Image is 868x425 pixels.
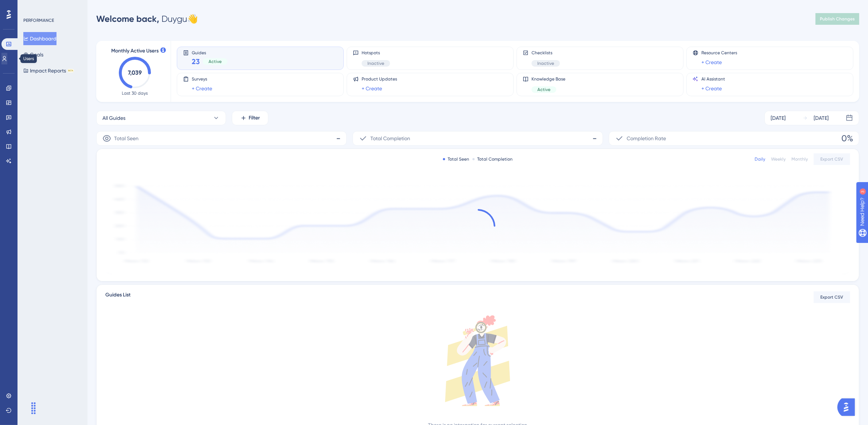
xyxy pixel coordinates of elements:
span: Inactive [537,60,554,66]
div: Total Seen [443,156,470,162]
div: BETA [67,69,74,72]
button: Export CSV [814,153,850,165]
span: Knowledge Base [532,76,565,82]
button: Export CSV [814,291,850,303]
span: - [592,133,597,144]
div: Duygu 👋 [96,13,198,25]
span: Active [537,87,550,93]
div: Total Completion [472,156,513,162]
span: Total Seen [114,134,139,143]
div: Daily [755,156,765,162]
button: All Guides [96,111,226,125]
span: Guides [192,50,227,55]
span: Welcome back, [96,13,159,24]
span: Need Help? [17,2,46,11]
button: Goals [23,48,43,61]
span: Export CSV [821,156,844,162]
span: Resource Centers [701,50,737,56]
span: Hotspots [362,50,390,56]
span: Monthly Active Users [111,47,159,55]
div: PERFORMANCE [23,17,54,23]
span: - [336,133,340,144]
text: 7,039 [128,69,142,76]
span: All Guides [102,114,125,122]
div: [DATE] [771,114,786,122]
span: Checklists [532,50,560,56]
span: Product Updates [362,76,397,82]
span: Export CSV [821,294,844,300]
span: Active [209,59,222,64]
span: Publish Changes [820,16,855,22]
button: Filter [232,111,268,125]
a: + Create [701,58,722,67]
span: Last 30 days [122,90,148,96]
a: + Create [701,84,722,93]
div: [DATE] [814,114,829,122]
span: Surveys [192,76,212,82]
span: 0% [841,133,853,144]
span: Guides List [105,291,131,304]
iframe: UserGuiding AI Assistant Launcher [837,396,859,418]
a: + Create [192,84,212,93]
button: Impact ReportsBETA [23,64,74,77]
div: 3 [51,4,53,9]
span: AI Assistant [701,76,725,82]
button: Publish Changes [816,13,859,25]
span: 23 [192,56,200,67]
span: Inactive [367,60,384,66]
div: Drag [28,397,39,419]
span: Completion Rate [627,134,666,143]
a: + Create [362,84,382,93]
div: Monthly [791,156,808,162]
button: Dashboard [23,32,57,45]
span: Total Completion [370,134,410,143]
span: Filter [249,114,260,122]
div: Weekly [771,156,786,162]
